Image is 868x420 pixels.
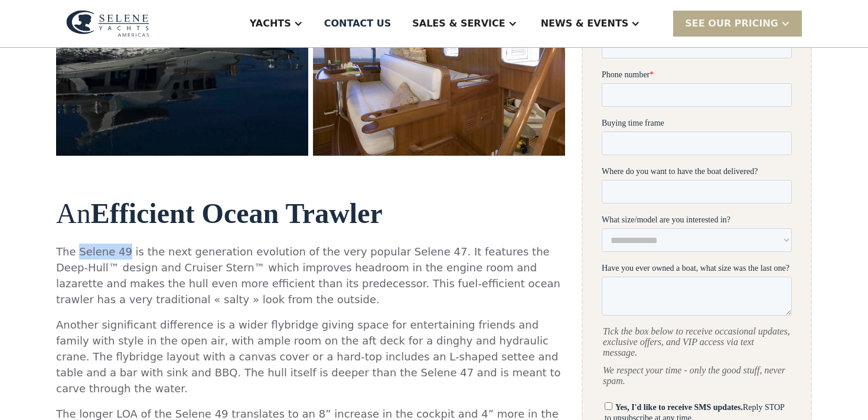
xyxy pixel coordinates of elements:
[673,11,802,36] div: SEE Our Pricing
[56,244,565,307] p: The Selene 49 is the next generation evolution of the very popular Selene 47. It features the Dee...
[541,17,629,31] div: News & EVENTS
[250,17,291,31] div: Yachts
[56,317,565,396] p: Another significant difference is a wider flybridge giving space for entertaining friends and fam...
[56,198,565,229] h2: An
[66,10,149,37] img: logo
[324,17,391,31] div: Contact US
[91,198,383,229] strong: Efficient Ocean Trawler
[412,17,505,31] div: Sales & Service
[685,17,778,31] div: SEE Our Pricing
